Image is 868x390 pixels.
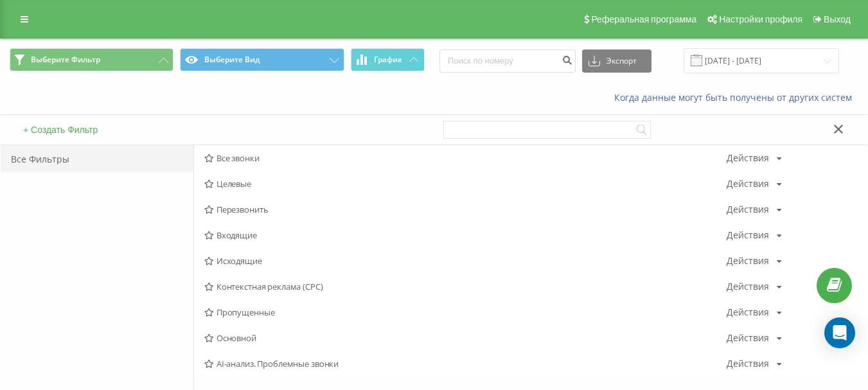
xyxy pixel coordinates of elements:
font: Пропущенные [217,306,275,318]
font: График [374,54,402,65]
font: Действия [727,306,769,318]
font: Исходящие [217,255,262,267]
button: Выберите Вид [180,48,344,71]
font: Экспорт [607,55,637,66]
font: Все Фильтры [11,153,69,165]
font: Действия [727,280,769,292]
font: Действия [727,152,769,164]
button: Закрыть [829,123,848,137]
button: График [351,48,425,71]
font: Действия [727,203,769,215]
font: Настройки профиля [719,14,802,24]
font: Входящие [217,229,257,241]
div: Открытый Интерком Мессенджер [824,317,855,348]
input: Поиск по номеру [439,49,576,73]
button: Экспорт [582,49,651,73]
font: Действия [727,177,769,190]
button: + Создать Фильтр [19,124,102,136]
font: Выберите Фильтр [31,54,100,65]
a: Когда данные могут быть получены от других систем [614,91,858,103]
font: Контекстная реклама (CPC) [217,281,323,292]
font: Действия [727,332,769,344]
font: Перезвонить [217,204,269,215]
font: Действия [727,254,769,267]
font: Выберите Вид [204,54,260,65]
font: Целевые [217,178,251,190]
font: Действия [727,229,769,241]
font: Выход [824,14,851,24]
font: Действия [727,357,769,369]
font: AI-анализ. Проблемные звонки [217,358,339,369]
font: Когда данные могут быть получены от других систем [614,91,852,103]
font: + Создать Фильтр [23,125,98,135]
button: Выберите Фильтр [10,48,173,71]
font: Все звонки [217,152,260,164]
font: Реферальная программа [591,14,696,24]
font: Основной [217,332,256,344]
